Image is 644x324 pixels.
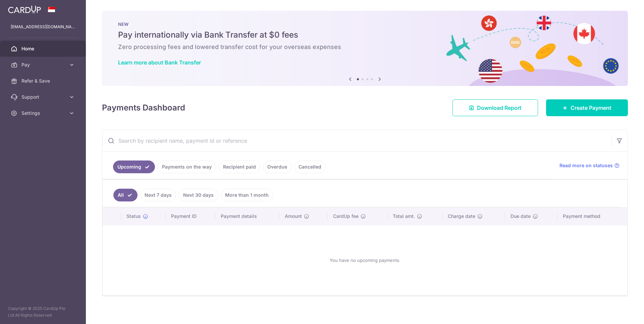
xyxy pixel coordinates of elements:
[285,213,302,220] span: Amount
[179,189,218,201] a: Next 30 days
[546,99,628,116] a: Create Payment
[477,104,522,112] span: Download Report
[452,99,538,116] a: Download Report
[111,231,619,290] div: You have no upcoming payments.
[11,24,75,30] p: [EMAIL_ADDRESS][DOMAIN_NAME]
[126,213,141,220] span: Status
[21,45,66,52] span: Home
[21,78,66,84] span: Refer & Save
[21,61,66,68] span: Pay
[571,104,611,112] span: Create Payment
[113,189,138,201] a: All
[118,43,612,51] h6: Zero processing fees and lowered transfer cost for your overseas expenses
[140,189,176,201] a: Next 7 days
[118,59,201,66] a: Learn more about Bank Transfer
[219,160,260,173] a: Recipient paid
[559,162,613,169] span: Read more on statuses
[263,160,291,173] a: Overdue
[166,207,215,225] th: Payment ID
[221,189,273,201] a: More than 1 month
[113,160,155,173] a: Upcoming
[557,207,627,225] th: Payment method
[448,213,475,220] span: Charge date
[559,162,620,169] a: Read more on statuses
[393,213,415,220] span: Total amt.
[118,30,612,40] h5: Pay internationally via Bank Transfer at $0 fees
[118,21,612,27] p: NEW
[102,102,185,114] h4: Payments Dashboard
[511,213,531,220] span: Due date
[102,130,611,151] input: Search by recipient name, payment id or reference
[158,160,216,173] a: Payments on the way
[21,110,66,117] span: Settings
[8,5,41,13] img: CardUp
[294,160,326,173] a: Cancelled
[215,207,280,225] th: Payment details
[333,213,359,220] span: CardUp fee
[102,11,628,86] img: Bank transfer banner
[21,94,66,100] span: Support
